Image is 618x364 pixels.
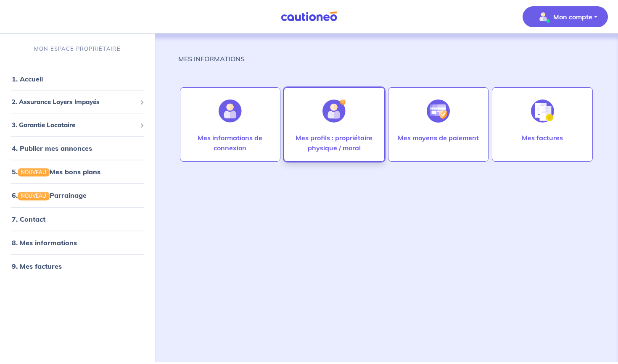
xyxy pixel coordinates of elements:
[178,54,245,64] p: MES INFORMATIONS
[536,10,550,24] img: illu_account_valid_menu.svg
[12,238,77,246] a: 8. Mes informations
[12,120,137,130] span: 3. Garantie Locataire
[427,100,450,123] img: illu_credit_card_no_anim.svg
[523,6,608,27] button: illu_account_valid_menu.svgMon compte
[12,97,137,107] span: 2. Assurance Loyers Impayés
[12,75,43,83] a: 1. Accueil
[189,133,272,153] p: Mes informations de connexion
[12,191,87,199] a: 6.NOUVEAUParrainage
[398,133,479,143] p: Mes moyens de paiement
[531,100,554,123] img: illu_invoice.svg
[3,257,151,274] div: 9. Mes factures
[3,140,151,157] div: 4. Publier mes annonces
[12,144,92,152] a: 4. Publier mes annonces
[3,71,151,87] div: 1. Accueil
[34,45,121,53] p: MON ESPACE PROPRIÉTAIRE
[3,163,151,180] div: 5.NOUVEAUMes bons plans
[3,187,151,204] div: 6.NOUVEAUParrainage
[522,133,563,143] p: Mes factures
[3,94,151,110] div: 2. Assurance Loyers Impayés
[553,12,592,22] p: Mon compte
[3,234,151,251] div: 8. Mes informations
[12,262,62,270] a: 9. Mes factures
[3,210,151,227] div: 7. Contact
[12,168,100,176] a: 5.NOUVEAUMes bons plans
[322,100,346,123] img: illu_account_add.svg
[12,215,45,223] a: 7. Contact
[3,117,151,133] div: 3. Garantie Locataire
[293,133,376,153] p: Mes profils : propriétaire physique / moral
[219,100,242,123] img: illu_account.svg
[277,11,341,22] img: Cautioneo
